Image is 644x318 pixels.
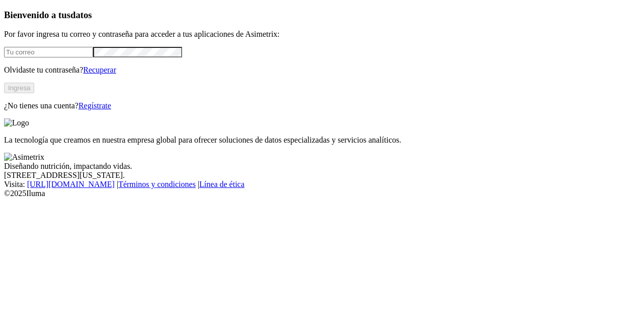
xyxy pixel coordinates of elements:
[78,101,111,110] a: Regístrate
[4,153,44,162] img: Asimetrix
[27,180,115,188] a: [URL][DOMAIN_NAME]
[83,66,116,74] a: Recuperar
[70,10,92,20] span: datos
[4,66,640,75] p: Olvidaste tu contraseña?
[4,118,29,128] img: Logo
[4,136,640,145] p: La tecnología que creamos en nuestra empresa global para ofrecer soluciones de datos especializad...
[4,101,640,110] p: ¿No tienes una cuenta?
[4,171,640,180] div: [STREET_ADDRESS][US_STATE].
[4,162,640,171] div: Diseñando nutrición, impactando vidas.
[4,180,640,189] div: Visita : | |
[4,47,93,57] input: Tu correo
[4,189,640,198] div: © 2025 Iluma
[4,10,640,21] h3: Bienvenido a tus
[4,30,640,39] p: Por favor ingresa tu correo y contraseña para acceder a tus aplicaciones de Asimetrix:
[199,180,245,188] a: Línea de ética
[118,180,196,188] a: Términos y condiciones
[4,83,34,93] button: Ingresa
